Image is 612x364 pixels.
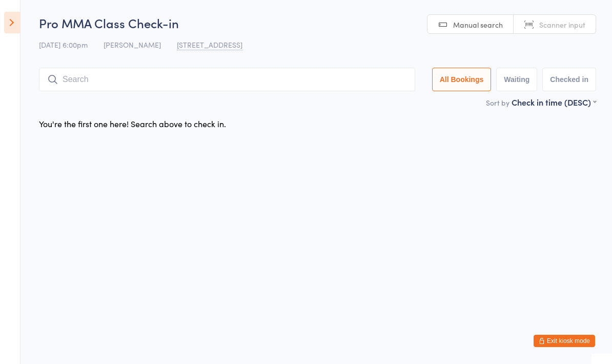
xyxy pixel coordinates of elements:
[39,118,226,129] div: You're the first one here! Search above to check in.
[39,68,415,91] input: Search
[432,68,492,91] button: All Bookings
[534,335,595,347] button: Exit kiosk mode
[539,19,585,30] span: Scanner input
[486,97,509,108] label: Sort by
[512,96,596,108] div: Check in time (DESC)
[453,19,503,30] span: Manual search
[496,68,537,91] button: Waiting
[104,39,161,50] span: [PERSON_NAME]
[39,14,596,31] h2: Pro MMA Class Check-in
[39,39,88,50] span: [DATE] 6:00pm
[542,68,596,91] button: Checked in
